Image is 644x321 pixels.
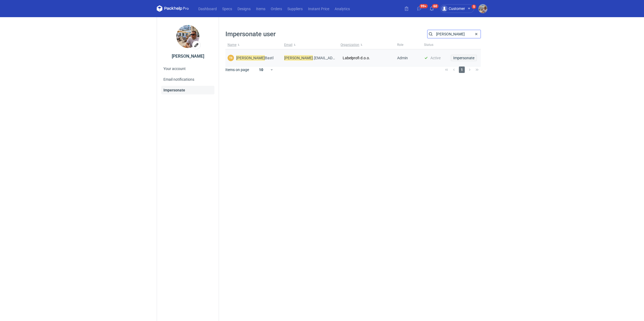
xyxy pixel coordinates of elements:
[440,4,478,13] button: Customer5
[268,5,285,12] a: Orders
[427,4,436,13] button: 60
[228,43,236,47] span: Name
[228,55,234,61] div: Tim Bastl
[157,5,189,12] svg: Packhelp Pro
[172,54,204,59] div: [PERSON_NAME]
[395,49,422,67] div: Admin
[284,55,374,61] span: .[EMAIL_ADDRESS][DOMAIN_NAME]
[236,55,265,61] em: [PERSON_NAME]
[305,5,332,12] a: Instant Price
[285,5,305,12] a: Suppliers
[225,67,249,72] span: Items on page
[473,5,475,9] div: 5
[228,55,273,61] div: Tim Bastl
[161,86,214,94] a: Impersonate
[284,43,292,47] span: Email
[235,5,253,12] a: Designs
[441,5,465,12] div: Customer
[219,5,235,12] a: Specs
[282,40,339,49] button: Email
[225,40,282,49] button: Name
[424,43,433,47] span: Status
[161,64,214,73] a: Your account
[338,40,395,49] button: Organization
[459,67,465,73] span: 1
[253,5,268,12] a: Items
[175,24,201,49] div: Michał Palasek
[427,31,481,37] input: Search
[225,49,282,67] div: Tim Bastl
[422,49,449,67] div: Active
[228,55,234,61] figcaption: TB
[225,31,276,37] h3: Impersonate user
[253,66,270,73] div: 10
[478,4,487,13] img: Michał Palasek
[282,49,339,67] div: tim.bastl@labelprofi.com
[451,55,477,61] button: Impersonate
[176,25,199,48] img: Michał Palasek
[332,5,353,12] a: Analytics
[284,55,313,61] em: [PERSON_NAME]
[236,55,273,61] span: Bastl
[397,43,403,47] span: Role
[453,56,474,60] span: Impersonate
[161,75,214,84] a: Email notifications
[341,43,359,47] span: Organization
[415,4,423,13] button: 99+
[196,5,219,12] a: Dashboard
[341,55,372,61] button: Labelprofi d.o.o.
